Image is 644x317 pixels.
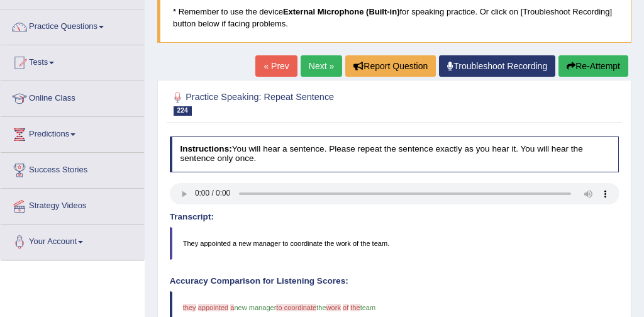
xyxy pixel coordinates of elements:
b: Instructions: [180,144,231,153]
a: Success Stories [1,153,144,184]
a: Predictions [1,117,144,148]
button: Report Question [345,55,436,77]
h2: Practice Speaking: Repeat Sentence [170,89,448,116]
a: Your Account [1,225,144,256]
h4: You will hear a sentence. Please repeat the sentence exactly as you hear it. You will hear the se... [170,136,619,172]
span: team [360,304,376,311]
span: the [350,304,360,311]
blockquote: They appointed a new manager to coordinate the work of the team. [170,227,619,260]
span: a [230,304,234,311]
span: of [343,304,348,311]
span: new manager [234,304,276,311]
a: « Prev [255,55,297,77]
button: Re-Attempt [558,55,628,77]
a: Tests [1,45,144,77]
a: Next » [301,55,342,77]
h4: Accuracy Comparison for Listening Scores: [170,277,619,286]
span: appointed [198,304,229,311]
h4: Transcript: [170,213,619,222]
b: External Microphone (Built-in) [283,7,400,16]
a: Strategy Videos [1,189,144,220]
a: Practice Questions [1,9,144,41]
span: 224 [174,106,192,116]
span: to coordinate [276,304,316,311]
a: Troubleshoot Recording [439,55,555,77]
span: the [316,304,326,311]
span: work [326,304,341,311]
a: Online Class [1,81,144,113]
span: they [183,304,196,311]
